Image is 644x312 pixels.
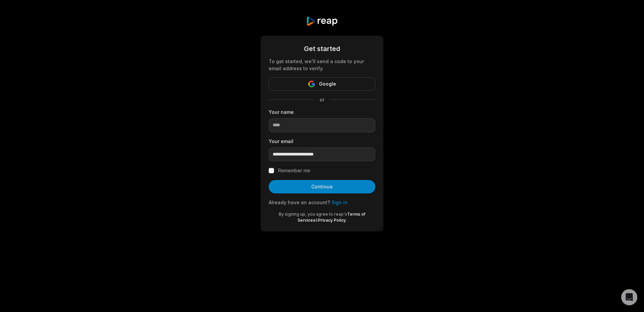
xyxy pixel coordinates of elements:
[331,199,347,205] a: Sign in
[269,77,375,91] button: Google
[269,44,375,54] div: Get started
[269,58,375,72] div: To get started, we'll send a code to your email address to verify.
[278,167,310,175] label: Remember me
[314,96,330,103] span: or
[318,218,346,223] a: Privacy Policy
[319,80,336,88] span: Google
[346,218,347,223] span: .
[269,180,375,193] button: Continue
[269,199,330,205] span: Already have an account?
[306,16,338,26] img: reap
[279,212,347,217] span: By signing up, you agree to reap's
[269,108,375,116] label: Your name
[621,289,637,305] div: Open Intercom Messenger
[269,138,375,145] label: Your email
[315,218,318,223] span: &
